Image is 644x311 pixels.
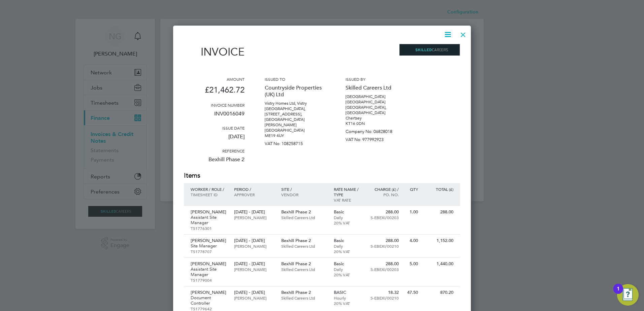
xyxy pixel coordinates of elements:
[191,267,227,277] p: Assistant Site Manager
[191,226,227,231] p: TS1776301
[234,238,274,243] p: [DATE] - [DATE]
[191,261,227,267] p: [PERSON_NAME]
[234,215,274,220] p: [PERSON_NAME]
[369,261,399,267] p: 288.00
[184,125,245,131] h3: Issue date
[234,243,274,249] p: [PERSON_NAME]
[334,209,363,215] p: Basic
[234,186,274,192] p: Period /
[265,82,325,101] p: Countryside Properties (UK) Ltd
[281,215,327,220] p: Skilled Careers Ltd
[184,131,245,148] p: [DATE]
[184,45,245,58] h1: Invoice
[406,186,418,192] p: QTY
[281,186,327,192] p: Site /
[281,209,327,215] p: Bexhill Phase 2
[265,111,325,117] p: [STREET_ADDRESS],
[425,290,453,295] p: 870.20
[184,171,460,180] h2: Items
[346,126,406,134] p: Company No: 06828018
[191,186,227,192] p: Worker / Role /
[334,295,363,301] p: Hourly
[334,238,363,243] p: Basic
[399,44,460,56] img: skilledcareers-logo-remittance.png
[617,284,639,306] button: Open Resource Center, 1 new notification
[346,82,406,94] p: Skilled Careers Ltd
[184,148,245,153] h3: Reference
[334,186,363,197] p: Rate name / type
[369,192,399,197] p: Po. No.
[234,209,274,215] p: [DATE] - [DATE]
[425,238,453,243] p: 1,152.00
[281,192,327,197] p: Vendor
[191,277,227,283] p: TS1779004
[346,94,406,105] p: [GEOGRAPHIC_DATA] [GEOGRAPHIC_DATA]
[184,76,245,82] h3: Amount
[334,272,363,277] p: 20% VAT
[406,209,418,215] p: 1.00
[191,192,227,197] p: Timesheet ID
[334,249,363,254] p: 20% VAT
[369,215,399,220] p: S-EBEXI/00203
[346,76,406,82] h3: Issued by
[191,243,227,249] p: Site Manager
[234,192,274,197] p: Approver
[265,101,325,111] p: Vistry Homes Ltd, Vistry [GEOGRAPHIC_DATA],
[281,238,327,243] p: Bexhill Phase 2
[281,261,327,267] p: Bexhill Phase 2
[425,209,453,215] p: 288.00
[334,243,363,249] p: Daily
[346,105,406,115] p: [GEOGRAPHIC_DATA], [GEOGRAPHIC_DATA]
[369,209,399,215] p: 288.00
[346,121,406,126] p: KT16 0DN
[191,290,227,295] p: [PERSON_NAME]
[346,115,406,121] p: Chertsey
[369,186,399,192] p: Charge (£) /
[334,215,363,220] p: Daily
[191,215,227,226] p: Assistant Site Manager
[281,267,327,272] p: Skilled Careers Ltd
[184,108,245,125] p: INV0016049
[334,290,363,295] p: BASIC
[281,243,327,249] p: Skilled Careers Ltd
[406,290,418,295] p: 47.50
[265,117,325,133] p: [GEOGRAPHIC_DATA][PERSON_NAME][GEOGRAPHIC_DATA]
[369,290,399,295] p: 18.32
[334,267,363,272] p: Daily
[265,133,325,138] p: ME19 4UY
[369,238,399,243] p: 288.00
[334,261,363,267] p: Basic
[425,186,453,192] p: Total (£)
[369,243,399,249] p: S-EBEXI/00210
[234,267,274,272] p: [PERSON_NAME]
[184,153,245,171] p: Bexhill Phase 2
[184,102,245,108] h3: Invoice number
[617,289,620,298] div: 1
[191,295,227,306] p: Document Controller
[191,249,227,254] p: TS1778707
[334,301,363,306] p: 20% VAT
[265,76,325,82] h3: Issued to
[281,290,327,295] p: Bexhill Phase 2
[234,295,274,301] p: [PERSON_NAME]
[184,82,245,102] p: £21,462.72
[369,295,399,301] p: S-EBEXI/00210
[406,261,418,267] p: 5.00
[334,220,363,226] p: 20% VAT
[406,238,418,243] p: 4.00
[369,267,399,272] p: S-EBEXI/00203
[346,134,406,142] p: VAT No: 977992923
[425,261,453,267] p: 1,440.00
[265,138,325,146] p: VAT No: 108258715
[281,295,327,301] p: Skilled Careers Ltd
[191,209,227,215] p: [PERSON_NAME]
[191,238,227,243] p: [PERSON_NAME]
[234,290,274,295] p: [DATE] - [DATE]
[334,197,363,203] p: VAT rate
[234,261,274,267] p: [DATE] - [DATE]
